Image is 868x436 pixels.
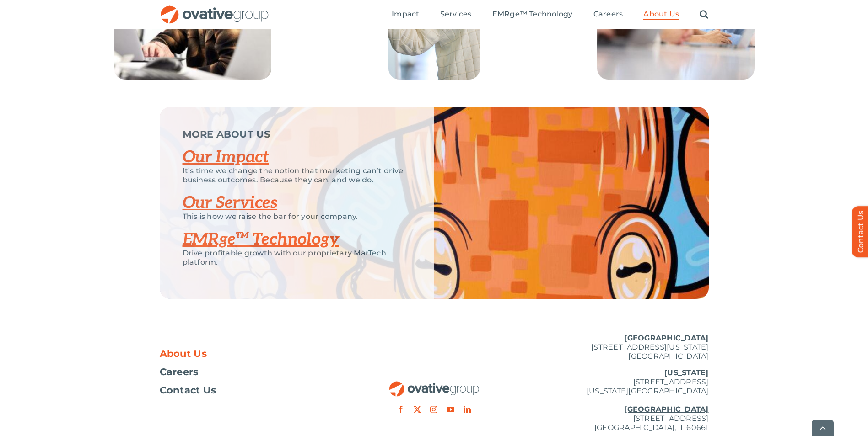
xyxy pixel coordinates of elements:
[183,130,411,139] p: MORE ABOUT US
[492,10,573,20] a: EMRge™ Technology
[160,5,270,13] a: OG_Full_horizontal_RGB
[397,406,404,413] a: facebook
[392,10,419,19] span: Impact
[183,147,269,167] a: Our Impact
[643,10,679,19] span: About Us
[160,367,343,377] a: Careers
[183,193,278,213] a: Our Services
[183,212,411,221] p: This is how we raise the bar for your company.
[160,367,199,377] span: Careers
[388,380,480,389] a: OG_Full_horizontal_RGB
[593,10,623,19] span: Careers
[624,405,708,414] u: [GEOGRAPHIC_DATA]
[160,349,343,358] a: About Us
[593,10,623,20] a: Careers
[440,10,472,19] span: Services
[160,349,207,358] span: About Us
[440,10,472,20] a: Services
[183,229,339,250] a: EMRge™ Technology
[464,406,471,413] a: linkedin
[183,166,411,185] p: It’s time we change the notion that marketing can’t drive business outcomes. Because they can, an...
[392,10,419,20] a: Impact
[526,334,709,361] p: [STREET_ADDRESS][US_STATE] [GEOGRAPHIC_DATA]
[664,368,708,377] u: [US_STATE]
[492,10,573,19] span: EMRge™ Technology
[700,10,708,20] a: Search
[624,334,708,342] u: [GEOGRAPHIC_DATA]
[160,386,343,395] a: Contact Us
[183,249,411,267] p: Drive profitable growth with our proprietary MarTech platform.
[447,406,454,413] a: youtube
[160,386,216,395] span: Contact Us
[160,349,343,395] nav: Footer Menu
[643,10,679,20] a: About Us
[430,406,437,413] a: instagram
[414,406,421,413] a: twitter
[526,368,709,432] p: [STREET_ADDRESS] [US_STATE][GEOGRAPHIC_DATA] [STREET_ADDRESS] [GEOGRAPHIC_DATA], IL 60661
